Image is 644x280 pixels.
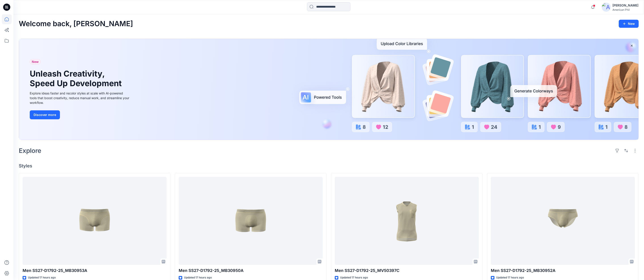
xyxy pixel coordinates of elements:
[335,267,479,274] p: Men SS27-D1792-25_MV50397C
[23,267,167,274] p: Men SS27-D1792-25_MB30953A
[335,177,479,265] a: Men SS27-D1792-25_MV50397C
[491,177,635,265] a: Men SS27-D1792-25_MB30952A
[30,91,130,105] div: Explore ideas faster and recolor styles at scale with AI-powered tools that boost creativity, red...
[619,20,639,28] button: New
[496,275,524,280] p: Updated 17 hours ago
[28,275,56,280] p: Updated 17 hours ago
[491,267,635,274] p: Men SS27-D1792-25_MB30952A
[179,177,323,265] a: Men SS27-D1792-25_MB30950A
[19,20,133,28] h2: Welcome back, [PERSON_NAME]
[612,8,638,11] div: American Phil
[19,147,41,154] h2: Explore
[602,3,611,12] img: avatar
[340,275,368,280] p: Updated 17 hours ago
[19,163,639,169] h4: Styles
[30,110,60,119] button: Discover more
[30,69,124,88] h1: Unleash Creativity, Speed Up Development
[179,267,323,274] p: Men SS27-D1792-25_MB30950A
[612,3,638,8] div: [PERSON_NAME]
[32,59,39,64] span: New
[184,275,212,280] p: Updated 17 hours ago
[30,110,130,119] a: Discover more
[23,177,167,265] a: Men SS27-D1792-25_MB30953A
